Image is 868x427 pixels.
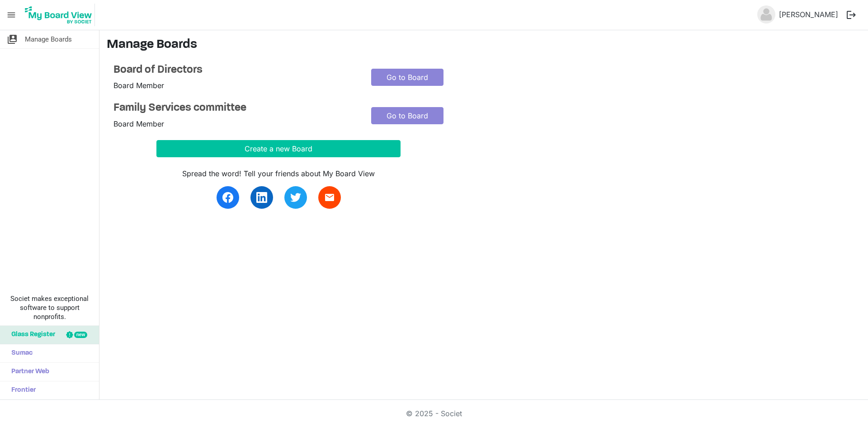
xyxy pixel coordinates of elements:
[757,5,775,23] img: no-profile-picture.svg
[113,102,358,115] a: Family Services committee
[406,409,462,418] a: © 2025 - Societ
[113,81,164,90] span: Board Member
[324,192,335,203] span: email
[318,186,341,209] a: email
[7,344,33,362] span: Sumac
[25,30,72,48] span: Manage Boards
[371,107,443,124] a: Go to Board
[842,5,861,24] button: logout
[4,294,95,321] span: Societ makes exceptional software to support nonprofits.
[156,140,401,157] button: Create a new Board
[113,119,164,128] span: Board Member
[7,363,49,381] span: Partner Web
[22,4,99,26] a: My Board View Logo
[7,381,36,399] span: Frontier
[7,326,55,344] span: Glass Register
[222,192,233,203] img: facebook.svg
[22,4,95,26] img: My Board View Logo
[371,69,443,86] a: Go to Board
[7,30,18,48] span: switch_account
[113,64,358,77] a: Board of Directors
[256,192,267,203] img: linkedin.svg
[74,332,87,338] div: new
[156,168,401,179] div: Spread the word! Tell your friends about My Board View
[290,192,301,203] img: twitter.svg
[3,6,20,23] span: menu
[775,5,842,23] a: [PERSON_NAME]
[107,38,861,53] h3: Manage Boards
